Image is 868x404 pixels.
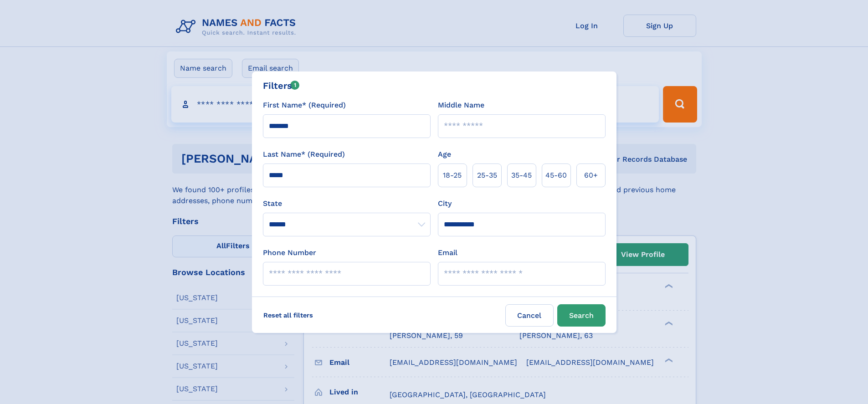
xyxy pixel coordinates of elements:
div: Filters [263,79,300,92]
span: 45‑60 [545,170,567,181]
label: First Name* (Required) [263,100,346,111]
span: 18‑25 [443,170,462,181]
span: 35‑45 [511,170,532,181]
label: Email [438,247,457,258]
label: State [263,198,431,209]
label: Last Name* (Required) [263,149,345,160]
button: Search [557,304,606,327]
label: Age [438,149,451,160]
label: Phone Number [263,247,316,258]
span: 25‑35 [477,170,497,181]
label: City [438,198,452,209]
label: Cancel [505,304,554,327]
span: 60+ [584,170,598,181]
label: Middle Name [438,100,484,111]
label: Reset all filters [257,304,319,326]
